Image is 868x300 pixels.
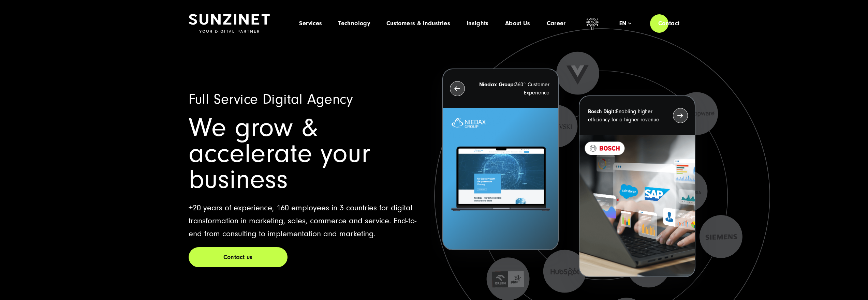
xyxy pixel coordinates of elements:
button: Niedax Group:360° Customer Experience Letztes Projekt von Niedax. Ein Laptop auf dem die Niedax W... [442,69,559,250]
strong: Bosch Digit: [588,108,616,115]
div: en [619,20,631,27]
a: Insights [467,20,489,27]
a: Contact [650,14,688,33]
img: recent-project_BOSCH_2024-03 [579,135,694,276]
button: Bosch Digit:Enabling higher efficiency for a higher revenue recent-project_BOSCH_2024-03 [579,95,695,277]
p: 360° Customer Experience [477,80,549,97]
h1: We grow & accelerate your business [189,115,426,193]
a: About Us [505,20,530,27]
span: Full Service Digital Agency [189,91,353,107]
a: Services [299,20,322,27]
strong: Niedax Group: [479,81,515,88]
a: Customers & Industries [386,20,450,27]
p: Enabling higher efficiency for a higher revenue [588,107,660,124]
p: +20 years of experience, 160 employees in 3 countries for digital transformation in marketing, sa... [189,201,426,240]
a: Technology [338,20,370,27]
a: Career [547,20,566,27]
img: Letztes Projekt von Niedax. Ein Laptop auf dem die Niedax Website geöffnet ist, auf blauem Hinter... [443,108,558,250]
a: Contact us [189,247,288,267]
img: SUNZINET Full Service Digital Agentur [189,14,270,33]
